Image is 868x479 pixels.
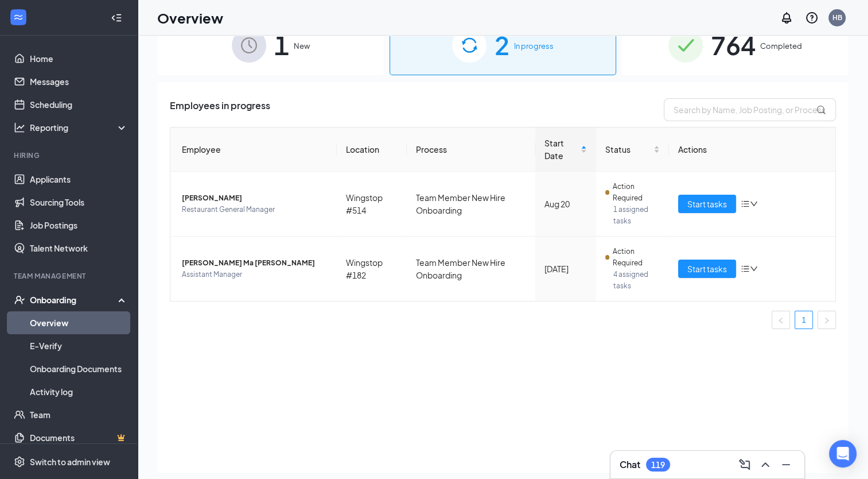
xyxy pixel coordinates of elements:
span: Action Required [613,246,660,269]
button: Minimize [777,455,795,474]
input: Search by Name, Job Posting, or Process [664,98,836,121]
span: left [777,317,784,324]
span: 2 [495,25,509,65]
span: Assistant Manager [182,269,328,280]
span: Start tasks [687,262,727,275]
td: Team Member New Hire Onboarding [407,237,535,301]
button: ChevronUp [756,455,774,474]
button: Start tasks [678,260,736,278]
a: Overview [30,311,128,334]
div: Reporting [30,122,129,133]
a: Activity log [30,380,128,403]
svg: WorkstreamLogo [13,11,24,23]
div: Team Management [14,271,126,281]
span: bars [741,264,750,273]
span: [PERSON_NAME] [182,192,328,204]
span: 1 assigned tasks [613,204,660,227]
svg: QuestionInfo [805,11,819,25]
div: Switch to admin view [30,456,110,468]
h3: Chat [620,458,640,471]
div: Open Intercom Messenger [829,440,857,468]
a: 1 [795,311,812,329]
button: right [818,311,836,329]
div: [DATE] [544,262,587,275]
a: Sourcing Tools [30,191,128,214]
span: down [750,265,758,273]
td: Wingstop #182 [337,237,407,301]
div: 119 [651,460,665,470]
svg: ChevronUp [758,458,772,472]
span: Status [605,143,652,156]
a: Talent Network [30,237,128,260]
svg: Notifications [780,11,793,25]
th: Employee [170,128,337,172]
th: Status [596,128,670,172]
span: 1 [274,25,289,65]
span: 4 assigned tasks [613,269,660,292]
span: Start tasks [687,198,727,210]
svg: ComposeMessage [738,458,752,472]
svg: Analysis [14,122,25,133]
a: DocumentsCrown [30,426,128,449]
span: Employees in progress [170,98,270,121]
button: ComposeMessage [735,455,754,474]
a: Team [30,403,128,426]
div: Hiring [14,150,126,160]
svg: Collapse [111,12,122,24]
td: Team Member New Hire Onboarding [407,172,535,237]
span: right [823,317,830,324]
svg: Settings [14,456,25,468]
span: Action Required [613,181,660,204]
th: Actions [669,128,835,172]
h1: Overview [157,8,223,28]
th: Location [337,128,407,172]
a: Messages [30,70,128,93]
span: [PERSON_NAME] Ma [PERSON_NAME] [182,257,328,269]
button: left [772,311,790,329]
svg: Minimize [779,458,793,472]
span: Start Date [544,137,578,162]
a: E-Verify [30,334,128,357]
a: Scheduling [30,93,128,116]
li: 1 [795,311,813,329]
div: Onboarding [30,294,118,306]
span: In progress [514,40,554,52]
span: Completed [760,40,802,52]
a: Job Postings [30,214,128,237]
span: New [294,40,310,52]
div: Aug 20 [544,198,587,210]
a: Applicants [30,168,128,191]
li: Previous Page [772,311,790,329]
a: Home [30,47,128,70]
button: Start tasks [678,195,736,213]
li: Next Page [818,311,836,329]
span: Restaurant General Manager [182,204,328,215]
span: down [750,200,758,208]
th: Process [407,128,535,172]
td: Wingstop #514 [337,172,407,237]
a: Onboarding Documents [30,357,128,380]
span: 764 [711,25,756,65]
div: HB [832,13,842,22]
span: bars [741,199,750,208]
svg: UserCheck [14,294,25,306]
